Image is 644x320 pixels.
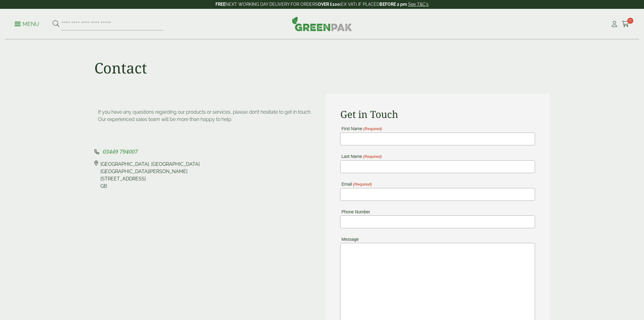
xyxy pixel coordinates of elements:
p: If you have any questions regarding our products or services, please don’t hesitate to get in tou... [98,108,315,123]
h1: Contact [94,59,147,77]
label: Email [340,182,372,187]
h2: Get in Touch [340,108,535,120]
span: 03449 794007 [103,148,138,155]
span: 0 [627,18,633,24]
a: Menu [15,20,39,27]
span: (Required) [362,155,382,159]
i: My Account [611,21,618,27]
strong: FREE [215,2,226,7]
div: [GEOGRAPHIC_DATA], [GEOGRAPHIC_DATA] [GEOGRAPHIC_DATA][PERSON_NAME] [STREET_ADDRESS] GB [100,161,200,190]
a: See T&C's [408,2,429,7]
label: First Name [340,126,382,131]
label: Phone Number [340,210,370,214]
span: (Required) [363,127,382,131]
strong: OVER £100 [318,2,340,7]
span: (Required) [353,182,372,187]
p: Menu [15,20,39,28]
strong: BEFORE 2 pm [380,2,407,7]
a: 0 [622,20,629,29]
label: Message [340,237,359,241]
i: Cart [622,21,629,27]
img: GreenPak Supplies [292,16,352,31]
a: 03449 794007 [103,149,138,155]
label: Last Name [340,154,382,159]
